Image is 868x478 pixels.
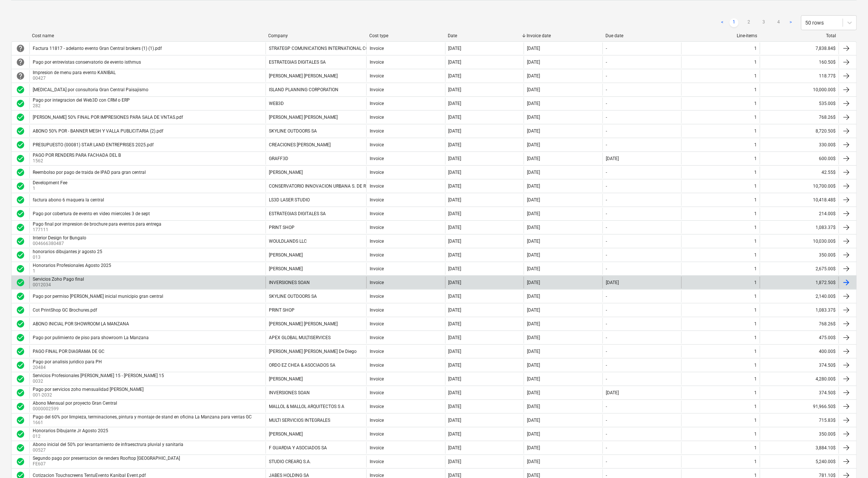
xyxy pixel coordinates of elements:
div: ESTRATEGIAS DIGITALES SA [269,60,326,65]
div: Invoice was approved [16,195,25,204]
span: check_circle [16,347,25,356]
div: [DATE] [527,321,540,326]
a: Page 3 [759,18,768,27]
div: - [606,294,607,299]
div: [DATE] [449,252,462,258]
div: 1 [754,73,757,79]
div: Invoice [370,128,384,134]
div: - [606,60,607,65]
div: - [606,73,607,79]
div: Invoice was approved [16,113,25,122]
div: [DATE] [527,101,540,106]
div: ABONO INICIAL POR SHOWROOM LA MANZANA [33,321,129,326]
p: 20484 [33,364,103,371]
div: [DATE] [527,376,540,382]
div: 10,000.00$ [760,84,839,96]
div: Invoice date [527,33,600,38]
div: [PERSON_NAME] 50% FINAL POR IMPRESIONES PARA SALA DE VNTAS.pdf [33,115,183,120]
p: 282 [33,103,131,109]
div: Invoice [370,321,384,326]
div: 400.00$ [760,345,839,357]
div: [DATE] [449,142,462,147]
div: PRINT SHOP [269,225,295,230]
div: honorarios dibujantes jr agosto 25 [33,249,102,254]
div: Invoice [370,211,384,216]
div: 5,240.00$ [760,456,839,468]
p: 013 [33,254,104,261]
span: check_circle [16,278,25,287]
div: Pago por analisis juridico para PH [33,359,102,364]
div: Servicios Profesionales [PERSON_NAME] 15 - [PERSON_NAME] 15 [33,373,164,378]
div: 768.26$ [760,318,839,330]
div: WEB3D [269,101,284,106]
div: 1 [754,101,757,106]
div: GRAFF3D [269,156,288,161]
span: check_circle [16,306,25,315]
div: ORDO EZ CHEA & ASOCIADOS SA [269,363,335,368]
div: [DATE] [449,349,462,354]
div: 1 [754,307,757,313]
p: 00427 [33,75,117,82]
p: 1562 [33,158,122,164]
div: [PERSON_NAME] [PERSON_NAME] [269,115,338,120]
div: Invoice [370,184,384,189]
div: Invoice was approved [16,333,25,342]
div: [DATE] [606,390,619,395]
div: 1 [754,115,757,120]
div: [DATE] [527,87,540,92]
div: 2,675.00$ [760,263,839,275]
div: Pago por entrevistas conservatorio de evento isthmus [33,60,141,65]
div: - [606,335,607,340]
div: - [606,404,607,409]
span: check_circle [16,168,25,177]
div: [DATE] [527,307,540,313]
div: - [606,87,607,92]
div: PRESUPUESTO (00081) STAR LAND ENTREPRISES 2025.pdf [33,142,154,147]
div: [DATE] [449,197,462,203]
div: Pago final por impresion de brochure para eventos para entrega [33,222,161,227]
div: 3,884.10$ [760,442,839,454]
div: - [606,266,607,271]
div: 1 [754,349,757,354]
div: [DATE] [527,294,540,299]
div: Invoice is waiting for an approval [16,44,25,53]
div: Company [269,33,363,38]
div: 1 [754,266,757,271]
a: Previous page [718,18,727,27]
div: Invoice was approved [16,361,25,370]
div: 214.00$ [760,208,839,220]
div: 1,083.37$ [760,222,839,233]
div: PAGO FINAL POR DIAGRAMA DE GC [33,349,105,354]
span: check_circle [16,182,25,191]
div: Invoice [370,101,384,106]
span: check_circle [16,319,25,328]
div: [DATE] [527,184,540,189]
div: Invoice is waiting for an approval [16,71,25,80]
span: check_circle [16,195,25,204]
div: Invoice [370,73,384,79]
div: 1,872.50$ [760,277,839,289]
span: check_circle [16,264,25,273]
div: Invoice was approved [16,264,25,273]
div: 160.50$ [760,56,839,68]
div: - [606,252,607,258]
div: 8,720.50$ [760,125,839,137]
iframe: Chat Widget [831,442,868,478]
div: 1 [754,225,757,230]
a: Page 2 [745,18,753,27]
div: [DATE] [449,280,462,285]
div: SKYLINE OUTDOORS SA [269,128,317,134]
div: Invoice [370,60,384,65]
div: [DATE] [449,211,462,216]
div: [DATE] [449,294,462,299]
div: Invoice was approved [16,223,25,232]
div: Invoice [370,239,384,244]
span: check_circle [16,127,25,136]
div: 1 [754,321,757,326]
div: - [606,211,607,216]
a: Page 1 is your current page [730,18,739,27]
div: 1 [754,156,757,161]
div: Invoice was approved [16,347,25,356]
span: check_circle [16,375,25,383]
div: Servicios Zoho Pago final [33,277,84,282]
